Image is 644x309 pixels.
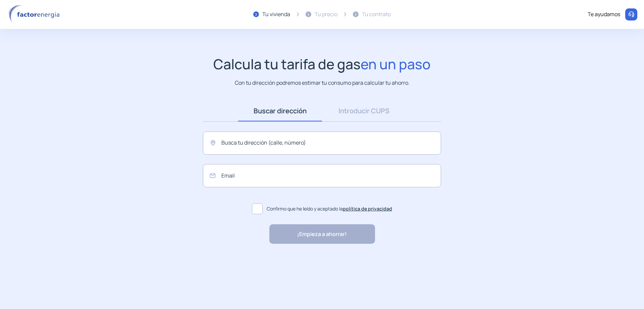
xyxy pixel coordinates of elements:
[588,10,620,19] div: Te ayudamos
[628,11,635,18] img: llamar
[267,205,392,213] span: Confirmo que he leído y aceptado la
[262,10,290,19] div: Tu vivienda
[238,101,322,121] a: Buscar dirección
[7,5,64,24] img: logo factor
[362,10,391,19] div: Tu contrato
[361,54,431,73] span: en un paso
[235,79,410,87] p: Con tu dirección podremos estimar tu consumo para calcular tu ahorro.
[315,10,337,19] div: Tu precio
[322,101,406,121] a: Introducir CUPS
[213,56,431,72] h1: Calcula tu tarifa de gas
[343,205,392,212] a: política de privacidad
